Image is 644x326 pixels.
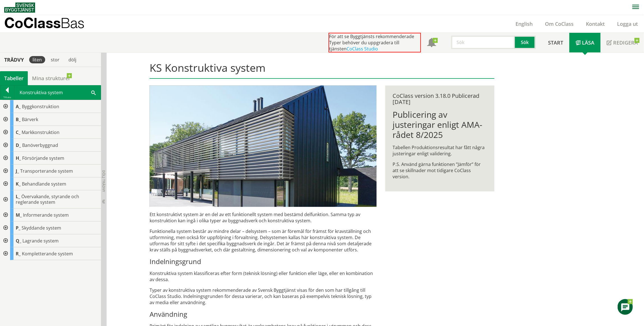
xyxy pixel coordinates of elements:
[22,225,61,231] span: Skyddande system
[16,142,21,148] span: D_
[150,310,377,318] h3: Användning
[16,238,21,244] span: Q_
[22,251,73,257] span: Kompletterande system
[150,270,377,283] p: Konstruktiva system klassificeras efter form (teknisk lösning) eller funktion eller läge, eller e...
[20,168,73,174] span: Transporterande system
[22,103,59,110] span: Byggkonstruktion
[393,144,487,157] p: Tabellen Produktionsresultat har fått några justeringar enligt validering.
[47,56,63,63] div: stor
[582,39,594,46] span: Läsa
[61,15,84,31] span: Bas
[65,56,80,63] div: dölj
[451,36,515,49] input: Sök
[580,20,611,27] a: Kontakt
[16,168,19,174] span: J_
[0,95,14,100] div: Tillbaka
[15,85,101,100] div: Konstruktiva system
[22,155,64,161] span: Försörjande system
[329,33,421,52] div: För att se Byggtjänsts rekommenderade Typer behöver du uppgradera till tjänsten
[347,46,378,52] a: CoClass Studio
[150,287,377,306] p: Typer av konstruktiva system rekommenderade av Svensk Byggtjänst visas för den som har tillgång t...
[91,89,96,95] span: Sök i tabellen
[393,93,487,105] div: CoClass version 3.18.0 Publicerad [DATE]
[427,39,436,48] span: Notifikationer
[22,142,58,148] span: Banöverbyggnad
[393,110,487,140] h1: Publicering av justeringar enligt AMA-rådet 8/2025
[539,20,580,27] a: Om CoClass
[515,36,536,49] button: Sök
[4,3,35,13] img: Svensk Byggtjänst
[4,20,84,26] p: CoClass
[569,33,601,52] a: Läsa
[22,238,59,244] span: Lagrande system
[613,39,638,46] span: Redigera
[16,251,21,257] span: R_
[16,116,21,122] span: B_
[16,212,22,218] span: M_
[150,85,377,207] img: structural-solar-shading.jpg
[16,193,20,200] span: L_
[22,116,38,122] span: Bärverk
[16,155,21,161] span: H_
[509,20,539,27] a: English
[542,33,569,52] a: Start
[601,33,644,52] a: Redigera
[548,39,563,46] span: Start
[16,181,21,187] span: K_
[16,225,20,231] span: P_
[101,170,106,192] span: Dölj trädvy
[23,212,69,218] span: Informerande system
[16,193,79,205] span: Övervakande, styrande och reglerande system
[22,181,66,187] span: Behandlande system
[1,57,27,63] div: Trädvy
[393,161,487,180] p: P.S. Använd gärna funktionen ”Jämför” för att se skillnader mot tidigare CoClass version.
[29,56,45,63] div: liten
[611,20,644,27] a: Logga ut
[150,257,377,266] h3: Indelningsgrund
[150,61,494,79] h1: KS Konstruktiva system
[16,129,20,135] span: C_
[150,211,377,224] p: Ett konstruktivt system är en del av ett funktionellt system med bestämd delfunktion. Samma typ a...
[28,71,75,85] a: Mina strukturer
[16,103,21,110] span: A_
[22,129,59,135] span: Markkonstruktion
[150,228,377,253] p: Funktionella system består av mindre delar – delsystem – som är föremål för främst för krav­ställ...
[4,15,97,33] a: CoClassBas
